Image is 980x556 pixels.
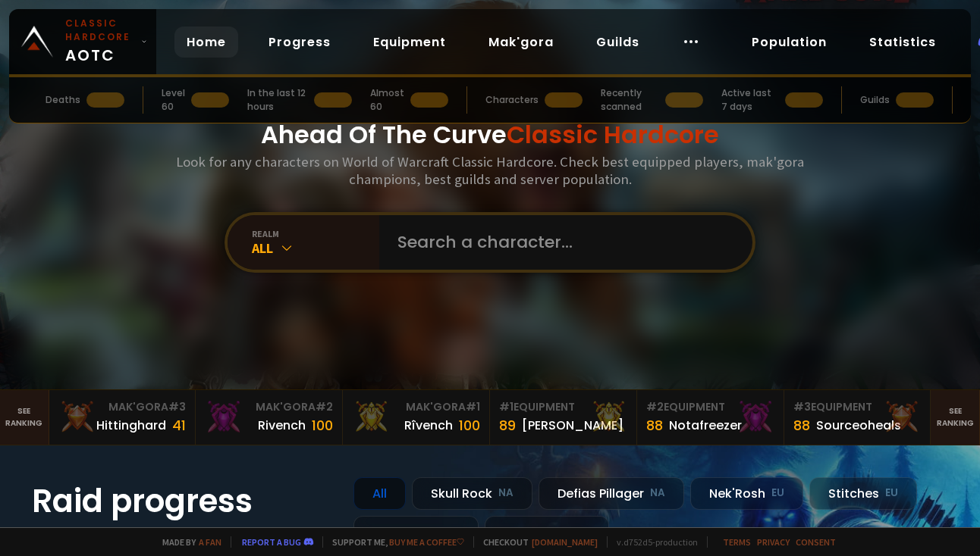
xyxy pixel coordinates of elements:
[444,524,460,539] small: NA
[65,17,135,67] span: AOTC
[860,93,890,107] div: Guilds
[153,536,221,548] span: Made by
[9,9,156,74] a: Classic HardcoreAOTC
[242,536,301,548] a: Report a bug
[601,86,659,114] div: Recently scanned
[499,399,627,415] div: Equipment
[466,399,480,414] span: # 1
[650,486,665,501] small: NA
[170,153,810,188] h3: Look for any characters on World of Warcraft Classic Hardcore. Check best equipped players, mak'g...
[577,524,590,539] small: EU
[539,477,684,510] div: Defias Pillager
[793,399,811,414] span: # 3
[646,399,774,415] div: Equipment
[793,399,922,415] div: Equipment
[490,390,637,445] a: #1Equipment89[PERSON_NAME]
[312,415,333,436] div: 100
[646,399,664,414] span: # 2
[637,390,784,445] a: #2Equipment88Notafreezer
[168,399,186,414] span: # 3
[816,416,901,435] div: Sourceoheals
[389,536,464,548] a: Buy me a coffee
[784,390,931,445] a: #3Equipment88Sourceoheals
[796,536,836,548] a: Consent
[96,416,166,435] div: Hittinghard
[343,390,490,445] a: Mak'Gora#1Rîvench100
[532,536,598,548] a: [DOMAIN_NAME]
[771,486,784,501] small: EU
[931,390,980,445] a: Seeranking
[740,27,839,58] a: Population
[252,228,379,239] div: realm
[32,477,335,525] h1: Raid progress
[485,516,609,548] div: Soulseeker
[584,27,652,58] a: Guilds
[258,416,306,435] div: Rivench
[196,390,343,445] a: Mak'Gora#2Rivench100
[199,536,221,548] a: a fan
[669,416,742,435] div: Notafreezer
[247,86,308,114] div: In the last 12 hours
[370,86,404,114] div: Almost 60
[361,27,458,58] a: Equipment
[507,117,719,151] span: Classic Hardcore
[261,117,719,153] h1: Ahead Of The Curve
[522,416,623,435] div: [PERSON_NAME]
[46,93,80,107] div: Deaths
[256,27,343,58] a: Progress
[205,399,333,415] div: Mak'Gora
[721,86,779,114] div: Active last 7 days
[857,27,948,58] a: Statistics
[404,416,453,435] div: Rîvench
[459,415,480,436] div: 100
[499,399,514,414] span: # 1
[690,477,803,510] div: Nek'Rosh
[607,536,698,548] span: v. d752d5 - production
[646,415,663,436] div: 88
[388,215,734,270] input: Search a character...
[476,27,566,58] a: Mak'gora
[412,477,532,510] div: Skull Rock
[473,536,598,548] span: Checkout
[174,27,238,58] a: Home
[322,536,464,548] span: Support me,
[162,86,185,114] div: Level 60
[499,415,516,436] div: 89
[49,390,196,445] a: Mak'Gora#3Hittinghard41
[252,239,379,257] div: All
[793,415,810,436] div: 88
[58,399,187,415] div: Mak'Gora
[723,536,751,548] a: Terms
[65,17,135,44] small: Classic Hardcore
[352,399,480,415] div: Mak'Gora
[498,486,514,501] small: NA
[885,486,898,501] small: EU
[757,536,790,548] a: Privacy
[172,415,186,436] div: 41
[316,399,333,414] span: # 2
[809,477,917,510] div: Stitches
[353,477,406,510] div: All
[353,516,479,548] div: Doomhowl
[485,93,539,107] div: Characters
